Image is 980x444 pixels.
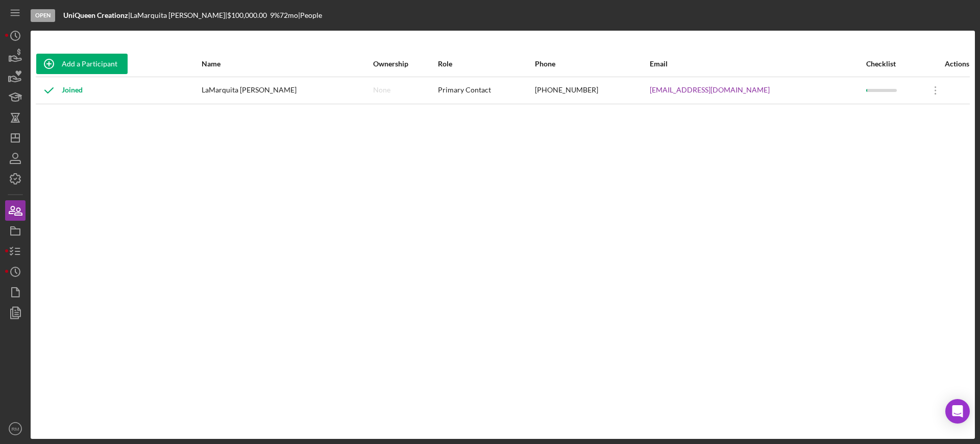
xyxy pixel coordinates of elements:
div: Open Intercom Messenger [945,399,970,424]
div: | [63,11,130,19]
div: Email [650,60,865,68]
a: [EMAIL_ADDRESS][DOMAIN_NAME] [650,86,770,94]
button: Add a Participant [36,54,128,74]
div: None [373,86,390,94]
div: LaMarquita [PERSON_NAME] [202,78,372,103]
div: Name [202,60,372,68]
div: Checklist [866,60,922,68]
div: Role [438,60,534,68]
div: Add a Participant [62,54,117,74]
text: RM [12,426,19,432]
button: RM [5,418,26,439]
div: $100,000.00 [227,11,270,19]
div: Joined [36,78,83,103]
div: 72 mo [280,11,298,19]
div: LaMarquita [PERSON_NAME] | [130,11,227,19]
b: UniQueen Creationz [63,11,128,19]
div: Phone [535,60,649,68]
div: | People [298,11,322,19]
div: Primary Contact [438,78,534,103]
div: Open [31,9,55,22]
div: 9 % [270,11,280,19]
div: Ownership [373,60,437,68]
div: [PHONE_NUMBER] [535,78,649,103]
div: Actions [923,60,969,68]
